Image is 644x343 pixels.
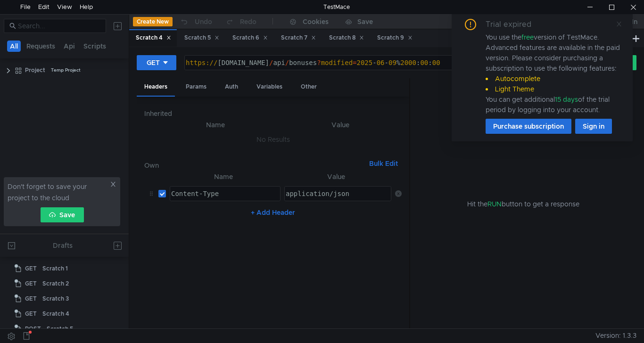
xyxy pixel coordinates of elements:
div: Redo [240,16,256,27]
div: Trial expired [486,19,543,30]
div: Auth [217,78,246,96]
th: Value [281,171,391,182]
span: free [521,33,534,41]
th: Name [166,171,281,182]
div: Scratch 8 [329,33,364,43]
span: Hit the button to get a response [467,199,579,209]
div: You can get additional of the trial period by logging into your account. [486,94,621,115]
div: Scratch 2 [42,277,69,291]
span: GET [25,261,37,276]
button: Create New [133,17,173,26]
div: Scratch 1 [42,261,68,276]
div: Temp Project [51,63,81,77]
div: Project [25,63,45,77]
div: Scratch 4 [136,33,171,43]
button: Save [41,207,84,222]
button: GET [137,55,176,70]
button: Scripts [81,41,109,52]
div: Other [293,78,324,96]
span: Version: 1.3.3 [595,329,636,343]
div: Scratch 9 [377,33,413,43]
button: Requests [24,41,58,52]
th: Name [152,119,279,131]
span: GET [25,292,37,306]
li: Light Theme [486,84,621,94]
nz-embed-empty: No Results [256,135,290,144]
button: Purchase subscription [486,119,571,134]
button: Api [61,41,78,52]
div: You use the version of TestMace. Advanced features are available in the paid version. Please cons... [486,32,621,115]
div: Cookies [303,16,329,27]
h6: Inherited [144,108,402,119]
button: Redo [219,15,263,29]
span: RUN [487,200,502,208]
span: GET [25,277,37,291]
span: GET [25,307,37,321]
div: Headers [137,78,175,97]
li: Autocomplete [486,73,621,84]
div: Drafts [53,240,73,251]
button: Sign in [575,119,612,134]
div: Scratch 7 [281,33,316,43]
input: Search... [18,21,100,31]
span: Don't forget to save your project to the cloud [8,181,108,204]
button: + Add Header [247,207,299,218]
th: Value [279,119,402,131]
div: Scratch 5 [47,322,73,336]
div: Save [357,18,373,25]
div: Variables [249,78,290,96]
h6: Own [144,160,365,171]
div: Params [178,78,214,96]
div: GET [147,57,160,68]
span: 15 days [555,95,578,104]
div: Scratch 6 [232,33,268,43]
div: Scratch 4 [42,307,69,321]
button: Bulk Edit [365,158,402,169]
button: All [7,41,21,52]
span: POST [25,322,41,336]
div: Scratch 3 [42,292,69,306]
div: Scratch 5 [184,33,219,43]
button: Undo [173,15,219,29]
div: Undo [195,16,212,27]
